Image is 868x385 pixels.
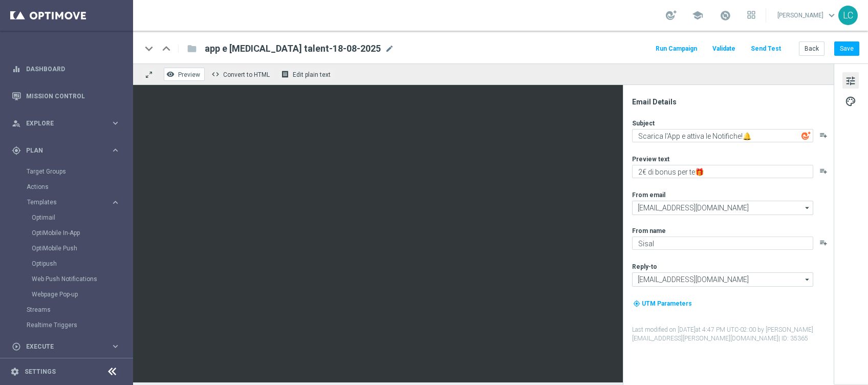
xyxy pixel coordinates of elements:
[842,72,859,89] button: tune
[211,70,220,78] span: code
[12,146,21,155] i: gps_fixed
[27,164,132,179] div: Target Groups
[654,42,699,56] button: Run Campaign
[778,335,808,342] span: | ID: 35365
[205,42,381,55] span: app e consensi talent-18-08-2025
[838,6,858,25] div: LC
[12,55,120,82] div: Dashboard
[27,199,100,205] span: Templates
[799,41,824,56] button: Back
[12,82,120,110] div: Mission Control
[27,195,132,302] div: Templates
[845,95,856,108] span: palette
[632,227,666,235] label: From name
[293,71,331,78] span: Edit plain text
[802,273,813,286] i: arrow_drop_down
[632,155,669,163] label: Preview text
[164,68,205,81] button: remove_red_eye Preview
[12,65,21,74] i: equalizer
[632,326,833,343] label: Last modified on [DATE] at 4:47 PM UTC-02:00 by [PERSON_NAME][EMAIL_ADDRESS][PERSON_NAME][DOMAIN_...
[26,82,120,110] a: Mission Control
[27,198,121,206] button: Templates keyboard_arrow_right
[27,306,106,314] a: Streams
[632,272,813,287] input: Select
[32,260,106,268] a: Optipush
[11,65,121,73] button: equalizer Dashboard
[632,298,693,309] button: my_location UTM Parameters
[749,42,783,56] button: Send Test
[11,92,121,100] button: Mission Control
[10,367,19,376] i: settings
[819,167,828,175] button: playlist_add
[166,70,175,78] i: remove_red_eye
[385,44,394,53] span: mode_edit
[32,241,132,256] div: OptiMobile Push
[178,71,200,78] span: Preview
[32,213,106,222] a: Optimail
[12,119,111,128] div: Explore
[12,342,21,351] i: play_circle_outline
[826,10,837,21] span: keyboard_arrow_down
[27,167,106,176] a: Target Groups
[12,119,21,128] i: person_search
[111,341,120,351] i: keyboard_arrow_right
[642,300,692,307] span: UTM Parameters
[27,317,132,333] div: Realtime Triggers
[32,287,132,302] div: Webpage Pop-up
[32,290,106,298] a: Webpage Pop-up
[111,145,120,155] i: keyboard_arrow_right
[11,119,121,127] button: person_search Explore keyboard_arrow_right
[32,271,132,287] div: Web Push Notifications
[711,42,737,56] button: Validate
[12,342,111,351] div: Execute
[209,68,274,81] button: code Convert to HTML
[278,68,335,81] button: receipt Edit plain text
[26,120,111,126] span: Explore
[632,191,665,199] label: From email
[27,321,106,329] a: Realtime Triggers
[32,210,132,225] div: Optimail
[32,275,106,283] a: Web Push Notifications
[32,229,106,237] a: OptiMobile In-App
[845,74,856,88] span: tune
[26,55,120,82] a: Dashboard
[776,8,838,23] a: [PERSON_NAME]keyboard_arrow_down
[819,131,828,139] button: playlist_add
[11,146,121,155] button: gps_fixed Plan keyboard_arrow_right
[834,41,859,56] button: Save
[26,344,111,350] span: Execute
[27,183,106,191] a: Actions
[32,256,132,271] div: Optipush
[632,263,657,271] label: Reply-to
[27,199,111,205] div: Templates
[281,70,289,78] i: receipt
[632,97,833,106] div: Email Details
[111,198,120,207] i: keyboard_arrow_right
[632,201,813,215] input: Select
[632,119,655,127] label: Subject
[819,239,828,247] button: playlist_add
[27,179,132,195] div: Actions
[11,343,121,351] button: play_circle_outline Execute keyboard_arrow_right
[842,93,859,109] button: palette
[26,147,111,154] span: Plan
[32,225,132,241] div: OptiMobile In-App
[692,10,703,21] span: school
[32,244,106,252] a: OptiMobile Push
[27,302,132,317] div: Streams
[633,300,640,307] i: my_location
[111,118,120,128] i: keyboard_arrow_right
[223,71,270,78] span: Convert to HTML
[25,369,56,375] a: Settings
[712,45,735,52] span: Validate
[12,146,111,155] div: Plan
